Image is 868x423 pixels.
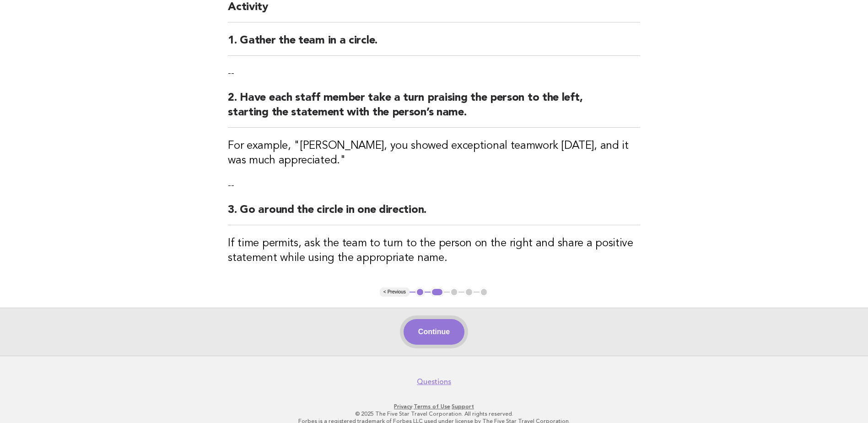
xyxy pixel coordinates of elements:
[415,287,425,297] button: 1
[228,139,640,168] h3: For example, "[PERSON_NAME], you showed exceptional teamwork [DATE], and it was much appreciated."
[154,403,714,410] p: · ·
[417,377,451,386] a: Questions
[228,236,640,266] h3: If time permits, ask the team to turn to the person on the right and share a positive statement w...
[154,410,714,418] p: © 2025 The Five Star Travel Corporation. All rights reserved.
[228,33,640,56] h2: 1. Gather the team in a circle.
[404,319,464,345] button: Continue
[414,403,450,410] a: Terms of Use
[228,179,640,192] p: --
[228,91,640,128] h2: 2. Have each staff member take a turn praising the person to the left, starting the statement wit...
[380,287,410,297] button: < Previous
[228,67,640,80] p: --
[452,403,474,410] a: Support
[431,287,444,297] button: 2
[394,403,412,410] a: Privacy
[228,203,640,225] h2: 3. Go around the circle in one direction.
